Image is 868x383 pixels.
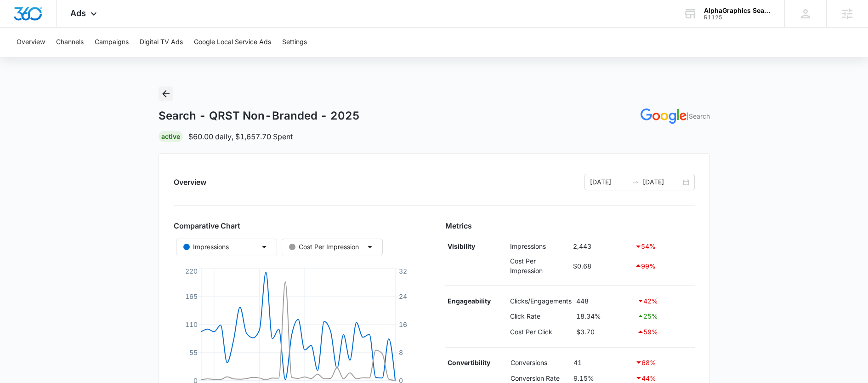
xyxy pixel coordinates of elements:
div: 25 % [637,311,692,322]
div: 54 % [635,241,692,252]
button: Back [159,86,173,101]
h2: Overview [174,177,206,188]
div: 68 % [635,357,692,368]
td: 2,443 [571,239,633,254]
img: GOOGLE_ADS [641,109,686,124]
div: 42 % [637,295,692,306]
div: Cost Per Impression [289,242,359,252]
td: Conversions [508,355,571,371]
strong: Visibility [448,242,475,250]
button: Digital TV Ads [140,28,183,57]
span: to [632,178,639,186]
button: Impressions [176,239,277,255]
h3: Comparative Chart [174,220,423,231]
tspan: 55 [189,349,197,356]
span: swap-right [632,178,639,186]
button: Campaigns [95,28,129,57]
strong: Engageability [448,297,491,305]
button: Cost Per Impression [282,239,383,255]
p: | Search [686,111,710,121]
div: account name [704,7,771,14]
tspan: 16 [399,320,407,328]
h1: Search - QRST Non-Branded - 2025 [159,109,360,123]
h3: Metrics [445,220,695,231]
td: Clicks/Engagements [508,293,574,309]
button: Channels [56,28,84,57]
div: Active [159,131,183,142]
td: $3.70 [574,324,635,340]
div: 99 % [635,260,692,271]
tspan: 8 [399,349,403,356]
span: Ads [70,8,86,18]
div: Impressions [183,242,229,252]
input: End date [643,177,681,187]
button: Google Local Service Ads [194,28,271,57]
button: Overview [17,28,45,57]
div: 59 % [637,326,692,337]
tspan: 165 [185,292,197,300]
button: Settings [282,28,307,57]
tspan: 220 [185,267,197,274]
strong: Convertibility [448,359,490,366]
td: $0.68 [571,254,633,278]
input: Start date [590,177,628,187]
tspan: 32 [399,267,407,274]
td: 41 [571,355,633,371]
tspan: 110 [185,320,197,328]
td: Click Rate [508,309,574,324]
td: 448 [574,293,635,309]
td: 18.34% [574,309,635,324]
td: Impressions [508,239,571,254]
td: Cost Per Click [508,324,574,340]
p: $60.00 daily , $1,657.70 Spent [188,131,293,142]
tspan: 24 [399,292,407,300]
td: Cost Per Impression [508,254,571,278]
div: account id [704,14,771,21]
